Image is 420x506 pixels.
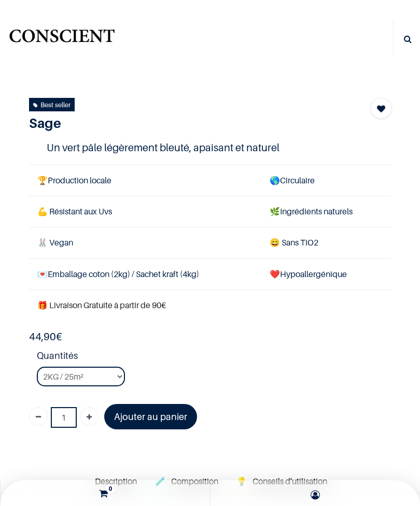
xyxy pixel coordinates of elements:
td: Circulaire [261,165,391,196]
font: Ajouter au panier [114,411,187,422]
sup: 0 [106,484,115,493]
span: 💌 [37,269,48,279]
span: Composition [171,476,218,486]
td: Emballage coton (2kg) / Sachet kraft (4kg) [29,258,262,290]
span: 🌿 [270,206,280,216]
a: Supprimer [29,407,48,426]
font: 🎁 Livraison Gratuite à partir de 90€ [37,300,166,310]
a: Ajouter [80,407,99,426]
span: 44,90 [29,330,56,343]
button: Add to wishlist [371,98,391,119]
span: 🐰 Vegan [37,237,73,248]
span: 🏆 [37,175,48,185]
span: 🌎 [270,175,280,185]
a: Ajouter au panier [104,404,197,429]
img: Conscient [8,25,116,53]
span: 💡 [236,476,247,486]
a: Logo of Conscient [8,25,116,53]
a: 0 [3,480,207,506]
span: 💪 Résistant aux Uvs [37,206,112,216]
b: € [29,330,62,343]
td: ❤️Hypoallergénique [261,258,391,290]
strong: Quantités [37,349,391,367]
td: ans TiO2 [261,227,391,258]
td: Production locale [29,165,262,196]
h1: Sage [29,115,337,132]
span: 😄 S [270,237,286,248]
h4: Un vert pâle légèrement bleuté, apaisant et naturel [47,140,373,155]
div: Best seller [33,99,71,110]
span: 🧪 [155,476,165,486]
span: Add to wishlist [377,103,385,115]
span: Description [95,476,137,486]
span: Conseils d'utilisation [253,476,327,486]
td: Ingrédients naturels [261,196,391,227]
